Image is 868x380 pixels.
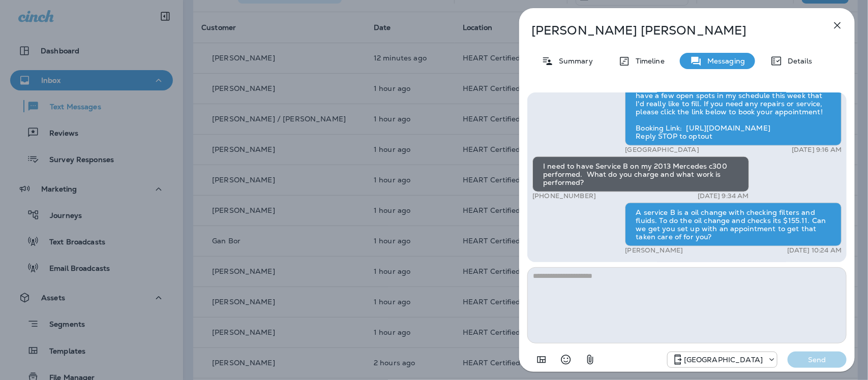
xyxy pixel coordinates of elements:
[631,57,665,65] p: Timeline
[532,192,596,200] p: [PHONE_NUMBER]
[684,356,763,364] p: [GEOGRAPHIC_DATA]
[531,23,809,38] p: [PERSON_NAME] [PERSON_NAME]
[702,57,745,65] p: Messaging
[625,203,842,246] div: A service B is a oil change with checking filters and fluids. To do the oil change and checks its...
[625,146,699,154] p: [GEOGRAPHIC_DATA]
[625,246,683,255] p: [PERSON_NAME]
[792,146,842,154] p: [DATE] 9:16 AM
[783,57,812,65] p: Details
[556,350,576,370] button: Select an emoji
[554,57,593,65] p: Summary
[698,192,749,200] p: [DATE] 9:34 AM
[531,350,552,370] button: Add in a premade template
[668,354,777,366] div: +1 (847) 262-3704
[787,246,842,255] p: [DATE] 10:24 AM
[532,156,749,192] div: I need to have Service B on my 2013 Mercedes c300 performed. What do you charge and what work is ...
[625,70,842,146] div: Hi [PERSON_NAME]! This is [PERSON_NAME], from HEART Certified Auto Care - [GEOGRAPHIC_DATA]. I ha...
